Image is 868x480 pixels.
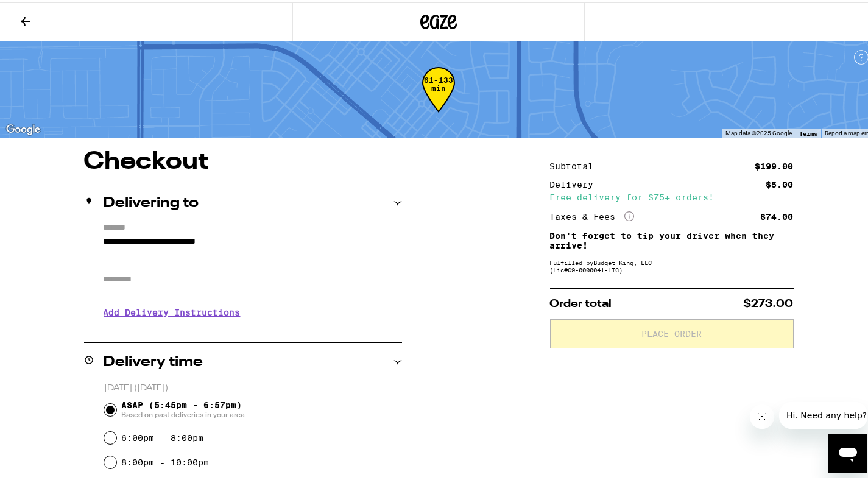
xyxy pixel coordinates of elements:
div: $199.00 [755,160,794,168]
h3: Add Delivery Instructions [104,296,402,324]
span: ASAP (5:45pm - 6:57pm) [121,398,245,417]
iframe: Close message [750,402,774,426]
div: Subtotal [550,160,602,168]
h2: Delivering to [104,194,199,208]
p: [DATE] ([DATE]) [104,380,402,392]
iframe: Button to launch messaging window [828,431,867,470]
span: Based on past deliveries in your area [121,408,245,417]
h1: Checkout [84,147,402,172]
div: Taxes & Fees [550,209,634,220]
div: Free delivery for $75+ orders! [550,191,794,199]
span: Order total [550,296,612,307]
img: Google [3,119,43,135]
iframe: Message from company [779,400,867,426]
div: 61-133 min [422,74,455,119]
h2: Delivery time [104,353,203,367]
div: Fulfilled by Budget King, LLC (Lic# C9-0000041-LIC ) [550,256,794,271]
span: $273.00 [744,296,794,307]
div: $74.00 [761,210,794,219]
div: $5.00 [766,178,794,186]
label: 6:00pm - 8:00pm [121,431,203,440]
span: Place Order [641,327,702,336]
span: Map data ©2025 Google [725,127,792,134]
p: We'll contact you at [PHONE_NUMBER] when we arrive [104,324,402,334]
p: Don't forget to tip your driver when they arrive! [550,228,794,248]
a: Open this area in Google Maps (opens a new window) [3,119,43,135]
label: 8:00pm - 10:00pm [121,455,209,465]
button: Place Order [550,317,794,346]
a: Terms [799,127,817,135]
div: Delivery [550,178,602,186]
